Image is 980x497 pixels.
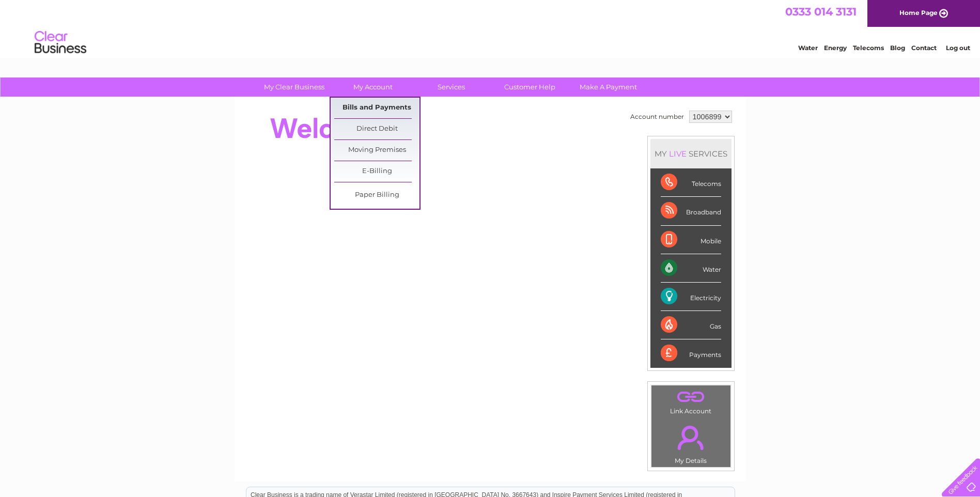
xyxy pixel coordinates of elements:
[651,417,731,468] td: My Details
[628,108,687,126] td: Account number
[651,385,731,417] td: Link Account
[661,168,721,197] div: Telecoms
[824,44,847,52] a: Energy
[654,420,728,456] a: .
[334,140,419,161] a: Moving Premises
[667,149,689,159] div: LIVE
[334,98,419,118] a: Bills and Payments
[798,44,818,52] a: Water
[785,5,857,18] a: 0333 014 3131
[334,161,419,182] a: E-Billing
[487,77,572,97] a: Customer Help
[654,388,728,406] a: .
[890,44,905,52] a: Blog
[853,44,884,52] a: Telecoms
[246,6,735,50] div: Clear Business is a trading name of Verastar Limited (registered in [GEOGRAPHIC_DATA] No. 3667643...
[911,44,937,52] a: Contact
[661,283,721,311] div: Electricity
[566,77,651,97] a: Make A Payment
[650,139,732,168] div: MY SERVICES
[409,77,494,97] a: Services
[330,77,415,97] a: My Account
[661,311,721,339] div: Gas
[661,254,721,283] div: Water
[661,226,721,254] div: Mobile
[252,77,337,97] a: My Clear Business
[334,185,419,206] a: Paper Billing
[661,197,721,225] div: Broadband
[34,27,87,58] img: logo.png
[334,119,419,139] a: Direct Debit
[661,339,721,367] div: Payments
[946,44,970,52] a: Log out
